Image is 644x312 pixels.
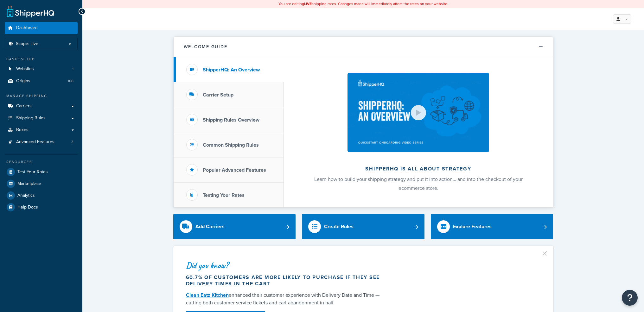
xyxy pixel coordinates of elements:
h3: Popular Advanced Features [203,167,266,173]
span: Help Docs [17,205,38,210]
span: Test Your Rates [17,169,48,175]
li: Websites [5,63,78,75]
div: Explore Features [453,222,492,231]
a: Clean Eatz Kitchen [186,291,229,299]
span: Carriers [16,103,32,109]
span: Shipping Rules [16,116,46,121]
a: Explore Features [431,214,553,239]
b: LIVE [304,1,312,7]
span: Scope: Live [16,41,38,47]
li: Origins [5,75,78,87]
span: 1 [72,66,73,72]
div: Manage Shipping [5,93,78,99]
a: Marketplace [5,178,78,189]
a: Websites1 [5,63,78,75]
a: Dashboard [5,22,78,34]
span: Dashboard [16,25,38,31]
span: Marketplace [17,181,41,187]
h3: Shipping Rules Overview [203,117,259,123]
span: Advanced Features [16,139,54,145]
span: Boxes [16,127,29,133]
a: Carriers [5,100,78,112]
div: Basic Setup [5,56,78,62]
a: Create Rules [302,214,424,239]
span: Analytics [17,193,35,198]
div: Resources [5,159,78,165]
a: Origins108 [5,75,78,87]
span: Origins [16,78,30,84]
a: Add Carriers [173,214,296,239]
h2: ShipperHQ is all about strategy [301,166,536,172]
button: Welcome Guide [174,37,553,57]
div: enhanced their customer experience with Delivery Date and Time — cutting both customer service ti... [186,291,386,307]
h3: Testing Your Rates [203,192,245,198]
div: Did you know? [186,261,386,270]
div: 60.7% of customers are more likely to purchase if they see delivery times in the cart [186,274,386,287]
a: Test Your Rates [5,166,78,178]
li: Advanced Features [5,136,78,148]
div: Add Carriers [195,222,225,231]
h3: Common Shipping Rules [203,142,259,148]
a: Analytics [5,190,78,201]
div: Create Rules [324,222,354,231]
span: 3 [71,139,73,145]
a: Help Docs [5,202,78,213]
h3: ShipperHQ: An Overview [203,67,260,73]
span: 108 [68,78,73,84]
a: Advanced Features3 [5,136,78,148]
span: Learn how to build your shipping strategy and put it into action… and into the checkout of your e... [314,176,523,192]
span: Websites [16,66,34,72]
button: Open Resource Center [622,290,638,306]
a: Shipping Rules [5,112,78,124]
a: Boxes [5,124,78,136]
h3: Carrier Setup [203,92,233,98]
img: ShipperHQ is all about strategy [348,73,489,152]
h2: Welcome Guide [184,44,227,49]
